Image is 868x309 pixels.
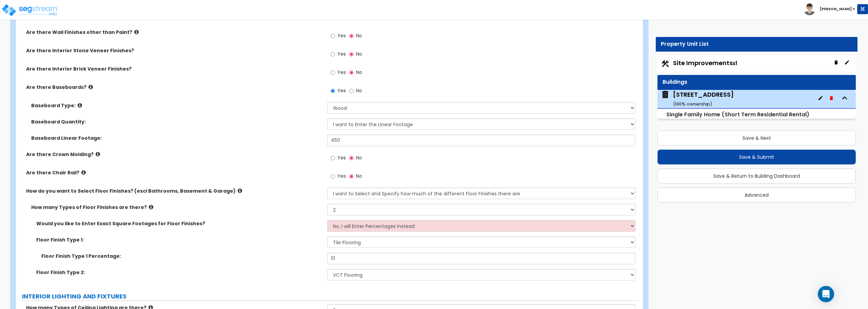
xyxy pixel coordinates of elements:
[673,59,737,67] span: Site Improvements
[661,59,670,68] img: Construction.png
[661,90,670,99] img: building.svg
[26,151,322,158] label: Are there Crown Molding?
[673,101,712,107] small: ( 100 % ownership)
[96,152,100,157] i: click for more info!
[26,65,322,72] label: Are there Interior Brick Veneer Finishes?
[661,90,734,108] span: 5284 S 118th Rd
[349,87,354,95] input: No
[733,60,737,67] small: x1
[331,87,335,95] input: Yes
[1,3,59,17] img: logo_pro_r.png
[337,51,346,57] span: Yes
[657,169,856,184] button: Save & Return to Building Dashboard
[349,69,354,76] input: No
[36,220,322,227] label: Would you like to Enter Exact Square Footages for Floor Finishes?
[22,292,639,301] label: INTERIOR LIGHTING AND FIXTURES
[331,32,335,40] input: Yes
[356,51,362,57] span: No
[238,188,242,193] i: click for more info!
[349,154,354,162] input: No
[331,173,335,180] input: Yes
[36,236,322,243] label: Floor Finish Type 1:
[657,131,856,146] button: Save & Next
[26,188,322,194] label: How do you want to Select Floor Finishes? (excl Bathrooms, Basement & Garage)
[661,40,852,48] div: Property Unit List
[356,32,362,39] span: No
[31,204,322,211] label: How many Types of Floor Finishes are there?
[349,32,354,40] input: No
[337,32,346,39] span: Yes
[31,135,322,141] label: Baseboard Linear Footage:
[41,253,322,259] label: Floor Finish Type 1 Percentage:
[81,170,86,175] i: click for more info!
[36,269,322,276] label: Floor Finish Type 2:
[331,69,335,76] input: Yes
[337,87,346,94] span: Yes
[26,47,322,54] label: Are there Interior Stone Veneer Finishes?
[26,29,322,36] label: Are there Wall Finishes other than Paint?
[337,14,346,21] span: Yes
[356,14,362,21] span: No
[356,154,362,161] span: No
[337,154,346,161] span: Yes
[804,3,815,15] img: avatar.png
[356,87,362,94] span: No
[26,169,322,176] label: Are there Chair Rail?
[26,84,322,91] label: Are there Baseboards?
[657,150,856,165] button: Save & Submit
[820,6,852,12] b: [PERSON_NAME]
[349,173,354,180] input: No
[337,69,346,76] span: Yes
[134,30,139,35] i: click for more info!
[31,102,322,109] label: Baseboard Type:
[149,205,153,210] i: click for more info!
[78,103,82,108] i: click for more info!
[331,51,335,58] input: Yes
[657,188,856,202] button: Advanced
[331,154,335,162] input: Yes
[818,286,834,302] div: Open Intercom Messenger
[349,51,354,58] input: No
[337,173,346,179] span: Yes
[31,118,322,125] label: Baseboard Quantity:
[666,111,809,118] small: Single Family Home (Short Term Residential Rental)
[673,90,734,108] div: [STREET_ADDRESS]
[663,78,851,86] div: Buildings
[356,173,362,179] span: No
[88,84,93,90] i: click for more info!
[356,69,362,76] span: No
